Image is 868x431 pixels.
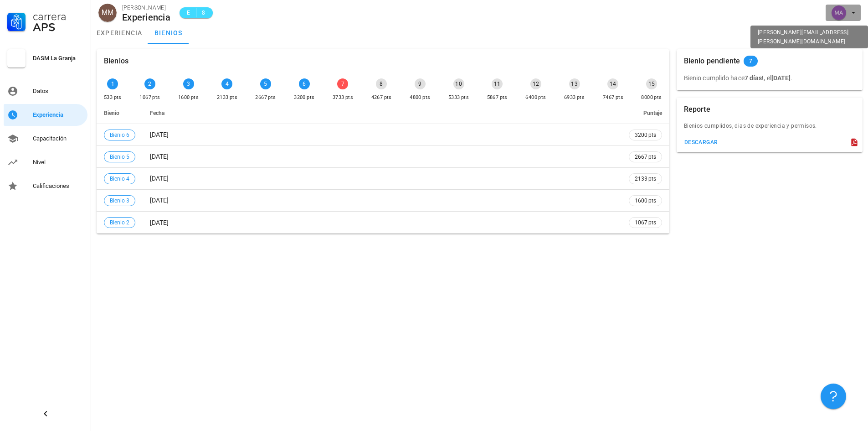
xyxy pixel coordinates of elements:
th: Bienio [97,102,143,124]
span: 1600 pts [635,196,656,205]
div: 3733 pts [333,93,353,102]
div: 11 [492,78,503,89]
button: descargar [680,136,722,149]
span: Bienio 4 [110,174,129,184]
span: Bienio 3 [110,196,129,206]
div: 4267 pts [371,93,392,102]
div: 7467 pts [603,93,623,102]
div: 1067 pts [139,93,160,102]
div: Bienios cumplidos, dias de experiencia y permisos. [677,121,863,136]
div: 10 [453,78,464,89]
div: 8000 pts [641,93,662,102]
b: 7 días! [745,74,764,82]
span: 7 [749,56,752,67]
th: Fecha [143,102,621,124]
div: 5333 pts [448,93,469,102]
span: Bienio 5 [110,152,129,162]
span: [DATE] [150,219,169,226]
div: 5 [260,78,271,89]
div: 5867 pts [487,93,508,102]
div: Datos [33,88,84,95]
div: 533 pts [104,93,122,102]
a: Datos [4,80,87,102]
div: [PERSON_NAME] [122,3,170,12]
div: 9 [415,78,426,89]
span: Puntaje [643,110,662,116]
div: 14 [607,78,618,89]
span: [DATE] [150,153,169,160]
div: 15 [646,78,657,89]
div: APS [33,22,84,33]
th: Puntaje [621,102,669,124]
div: Calificaciones [33,182,84,190]
span: Bienio 2 [110,218,129,228]
span: 3733 pts [827,56,849,66]
span: 8 [200,8,207,17]
div: descargar [684,139,718,145]
div: 2 [144,78,155,89]
div: Bienio pendiente [684,49,740,73]
span: [DATE] [150,131,169,138]
div: Capacitación [33,135,84,142]
div: DASM La Granja [33,55,84,62]
span: MM [102,4,114,22]
div: 2133 pts [217,93,237,102]
span: [DATE] [150,197,169,204]
div: 6 [299,78,310,89]
div: Carrera [33,11,84,22]
div: 3200 pts [294,93,314,102]
a: experiencia [91,22,148,44]
div: Experiencia [122,12,170,22]
a: bienios [148,22,189,44]
span: Bienio [104,110,119,116]
span: 2667 pts [635,152,656,161]
span: el . [767,74,793,82]
div: 4 [221,78,232,89]
div: Bienios [104,49,128,73]
span: Bienio 6 [110,130,129,140]
div: 4800 pts [410,93,430,102]
span: Bienio cumplido hace , [684,74,765,82]
span: 1067 pts [635,218,656,227]
span: [DATE] [150,175,169,182]
a: Capacitación [4,128,87,150]
div: Nivel [33,159,84,166]
div: 12 [530,78,541,89]
div: 13 [569,78,580,89]
div: avatar [98,4,117,22]
div: 8 [376,78,387,89]
span: 2133 pts [635,174,656,183]
div: 7 [337,78,348,89]
span: E [185,8,192,17]
div: Experiencia [33,111,84,119]
div: 6400 pts [525,93,546,102]
a: Nivel [4,151,87,173]
span: Fecha [150,110,164,116]
div: 6933 pts [564,93,585,102]
a: Calificaciones [4,175,87,197]
div: 1 [107,78,118,89]
div: 1600 pts [178,93,199,102]
div: Reporte [684,98,710,121]
div: avatar [832,5,846,20]
a: Experiencia [4,104,87,126]
div: 3 [183,78,194,89]
span: 3200 pts [635,130,656,140]
div: 2667 pts [255,93,276,102]
b: [DATE] [771,74,791,82]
